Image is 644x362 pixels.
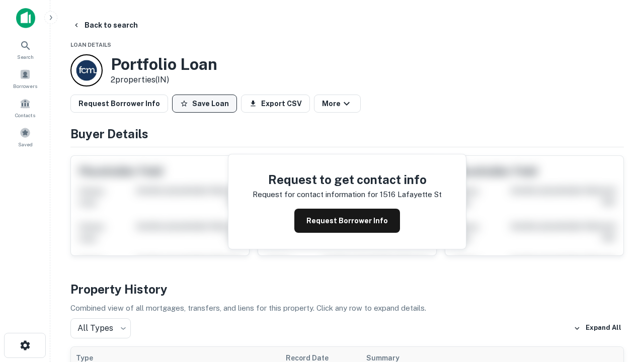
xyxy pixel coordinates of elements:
a: Contacts [3,94,47,121]
span: Contacts [15,111,35,119]
span: Search [17,53,34,61]
button: Request Borrower Info [294,209,400,233]
p: 1516 lafayette st [380,189,442,201]
button: Expand All [571,321,624,336]
h3: Portfolio Loan [111,55,217,74]
button: Request Borrower Info [70,95,168,113]
p: 2 properties (IN) [111,74,217,86]
p: Request for contact information for [253,189,378,201]
h4: Buyer Details [70,125,624,143]
span: Saved [18,140,33,148]
h4: Property History [70,280,624,298]
button: Back to search [68,16,142,34]
a: Borrowers [3,65,47,92]
p: Combined view of all mortgages, transfers, and liens for this property. Click any row to expand d... [70,302,624,314]
a: Search [3,36,47,63]
button: Save Loan [172,95,237,113]
span: Loan Details [70,42,111,48]
button: More [314,95,361,113]
h4: Request to get contact info [253,170,442,189]
button: Export CSV [241,95,310,113]
div: All Types [70,318,131,338]
img: capitalize-icon.png [16,8,35,28]
a: Saved [3,123,47,150]
span: Borrowers [13,82,37,90]
iframe: Chat Widget [594,249,644,298]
